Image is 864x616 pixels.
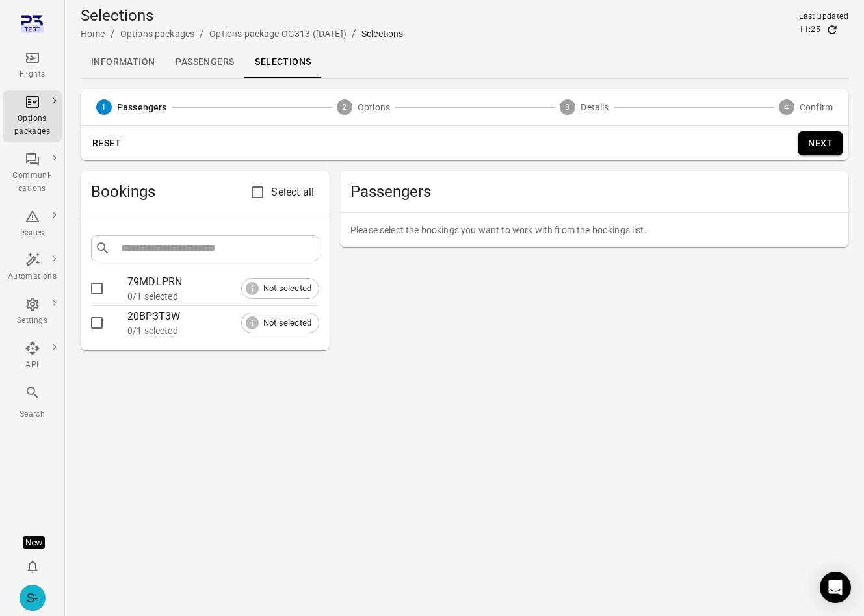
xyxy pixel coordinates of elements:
[826,23,839,36] button: Refresh data
[127,274,319,290] div: 79MDLPRN
[784,103,789,112] text: 4
[3,292,62,331] a: Settings
[20,585,46,611] div: S-
[581,101,609,114] span: Details
[352,26,356,42] li: /
[3,381,62,424] button: Search
[3,337,62,376] a: API
[8,270,57,283] div: Automations
[244,47,321,78] a: Selections
[361,27,404,40] div: Selections
[820,572,851,603] div: Open Intercom Messenger
[120,29,194,39] a: Options packages
[8,408,57,421] div: Search
[256,316,319,329] span: Not selected
[3,46,62,85] a: Flights
[81,5,403,26] h1: Selections
[81,26,403,42] nav: Breadcrumbs
[566,103,570,112] text: 3
[14,580,51,616] button: Sólberg - Mjoll Airways
[3,90,62,142] a: Options packages
[256,282,319,295] span: Not selected
[127,290,319,303] div: 0/1 selected
[200,26,204,42] li: /
[111,26,115,42] li: /
[117,101,167,114] span: Passengers
[271,185,314,200] span: Select all
[20,554,46,580] button: Notifications
[8,227,57,240] div: Issues
[8,68,57,81] div: Flights
[8,170,57,196] div: Communi-cations
[799,23,820,36] div: 11:25
[81,29,105,39] a: Home
[3,205,62,244] a: Issues
[342,103,347,112] text: 2
[8,314,57,327] div: Settings
[127,324,319,337] div: 0/1 selected
[8,112,57,138] div: Options packages
[101,103,106,112] text: 1
[350,181,838,202] span: Passengers
[127,309,319,324] div: 20BP3T3W
[209,29,347,39] a: Options package OG313 ([DATE])
[798,131,843,155] button: Next
[3,148,62,199] a: Communi-cations
[91,181,251,202] h2: Bookings
[81,47,165,78] a: Information
[3,248,62,287] a: Automations
[165,47,244,78] a: Passengers
[86,131,127,155] button: Reset
[8,359,57,372] div: API
[800,101,833,114] span: Confirm
[23,536,45,549] div: Tooltip anchor
[81,47,848,78] div: Local navigation
[358,101,390,114] span: Options
[350,224,838,237] p: Please select the bookings you want to work with from the bookings list.
[799,10,848,23] div: Last updated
